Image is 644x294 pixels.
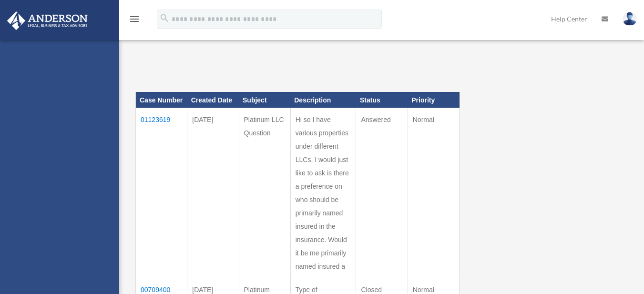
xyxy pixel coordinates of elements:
[187,108,239,278] td: [DATE]
[187,92,239,108] th: Created Date
[356,92,408,108] th: Status
[239,92,290,108] th: Subject
[159,13,170,23] i: search
[356,108,408,278] td: Answered
[408,92,459,108] th: Priority
[408,108,459,278] td: Normal
[4,11,91,30] img: Anderson Advisors Platinum Portal
[623,12,637,26] img: User Pic
[290,92,356,108] th: Description
[136,92,187,108] th: Case Number
[129,13,140,25] i: menu
[136,108,187,278] td: 01123619
[129,17,140,25] a: menu
[239,108,290,278] td: Platinum LLC Question
[290,108,356,278] td: Hi so I have various properties under different LLCs, I would just like to ask is there a prefere...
